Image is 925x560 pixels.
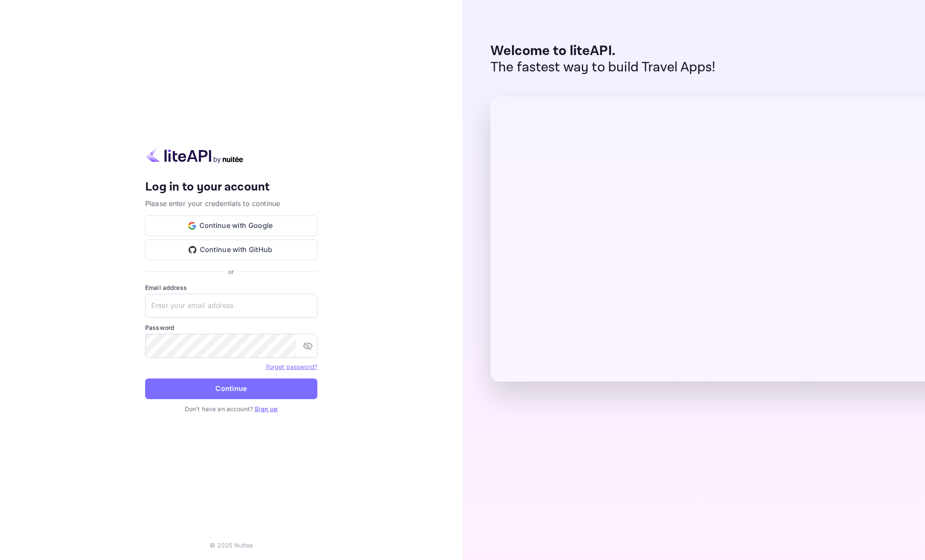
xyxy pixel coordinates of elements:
[145,180,317,195] h4: Log in to your account
[145,198,317,209] p: Please enter your credentials to continue
[255,405,278,412] a: Sign up
[299,337,317,354] button: toggle password visibility
[145,323,317,332] label: Password
[210,541,253,550] p: © 2025 Nuitee
[145,404,317,413] p: Don't have an account?
[145,283,317,292] label: Email address
[266,362,317,371] a: Forget password?
[228,267,234,276] p: or
[145,378,317,399] button: Continue
[266,363,317,370] a: Forget password?
[145,294,317,318] input: Enter your email address
[145,240,317,260] button: Continue with GitHub
[145,215,317,236] button: Continue with Google
[490,59,716,76] p: The fastest way to build Travel Apps!
[490,43,716,59] p: Welcome to liteAPI.
[145,147,244,163] img: liteapi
